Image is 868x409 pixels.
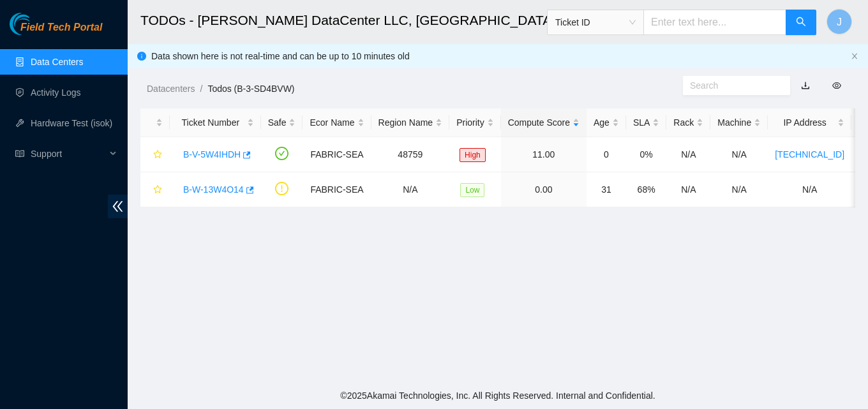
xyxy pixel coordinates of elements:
[851,52,858,60] span: close
[275,147,288,160] span: check-circle
[801,80,810,91] a: download
[20,22,102,34] span: Field Tech Portal
[153,185,162,195] span: star
[10,13,64,35] img: Akamai Technologies
[587,172,626,207] td: 31
[31,118,112,128] a: Hardware Test (isok)
[303,137,371,172] td: FABRIC-SEA
[147,84,195,94] a: Datacenters
[31,87,81,98] a: Activity Logs
[501,172,587,207] td: 0.00
[15,149,24,158] span: read
[31,57,83,67] a: Data Centers
[666,137,710,172] td: N/A
[460,183,484,197] span: Low
[796,17,806,29] span: search
[371,172,450,207] td: N/A
[183,184,244,195] a: B-W-13W4O14
[710,137,768,172] td: N/A
[710,172,768,207] td: N/A
[460,148,486,162] span: High
[108,195,128,218] span: double-left
[371,137,450,172] td: 48759
[791,75,819,96] button: download
[501,137,587,172] td: 11.00
[786,10,816,35] button: search
[147,144,163,165] button: star
[768,172,851,207] td: N/A
[775,149,844,160] a: [TECHNICAL_ID]
[690,78,773,93] input: Search
[183,149,241,160] a: B-V-5W4IHDH
[275,182,288,195] span: exclamation-circle
[827,9,852,34] button: J
[128,382,868,409] footer: © 2025 Akamai Technologies, Inc. All Rights Reserved. Internal and Confidential.
[626,137,666,172] td: 0%
[837,14,842,30] span: J
[153,150,162,160] span: star
[643,10,786,35] input: Enter text here...
[587,137,626,172] td: 0
[851,52,858,61] button: close
[200,84,202,94] span: /
[303,172,371,207] td: FABRIC-SEA
[10,23,102,40] a: Akamai TechnologiesField Tech Portal
[207,84,294,94] a: Todos (B-3-SD4BVW)
[666,172,710,207] td: N/A
[626,172,666,207] td: 68%
[31,141,106,167] span: Support
[832,81,841,90] span: eye
[147,179,163,200] button: star
[555,13,636,32] span: Ticket ID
